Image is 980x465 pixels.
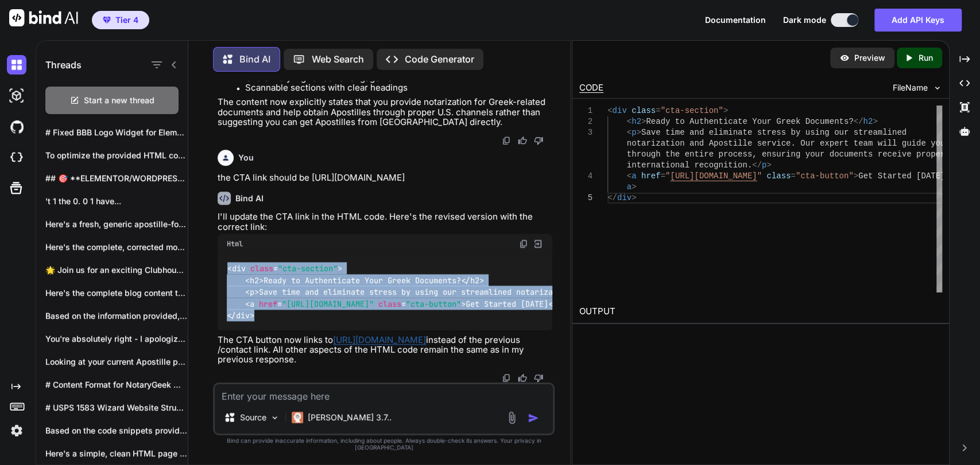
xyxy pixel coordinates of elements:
span: < > [245,287,259,297]
span: > [766,161,771,170]
span: notarization and Apostille service. Our expert tea [626,139,867,148]
img: Claude 3.7 Sonnet (Anthropic) [292,412,303,423]
button: premiumTier 4 [92,11,149,29]
p: # Content Format for NotaryGeek Management System... [45,379,188,390]
span: lined [882,128,907,137]
span: Documentation [705,15,766,25]
img: Bind AI [9,9,78,26]
span: a [626,182,631,192]
p: [PERSON_NAME] 3.7.. [308,412,392,423]
span: div [617,193,632,202]
p: 't 1 the 0. 0 1 have... [45,196,188,207]
span: "cta-section" [660,106,723,115]
div: 2 [579,116,592,127]
p: Preview [854,52,885,64]
p: Source [240,412,266,423]
img: Pick Models [270,413,280,423]
span: h2 [470,275,479,285]
span: h2 [632,117,641,126]
span: Dark mode [783,14,826,26]
span: p [632,128,636,137]
a: [URL][DOMAIN_NAME] [333,334,426,345]
img: dislike [534,136,543,145]
img: cloudideIcon [7,148,26,167]
p: Code Generator [405,54,474,64]
p: Run [919,52,933,64]
img: icon [528,412,539,424]
span: a [250,298,254,308]
span: div [236,310,250,320]
img: Open in Browser [533,239,543,249]
span: > [641,117,646,126]
span: p [250,287,254,297]
div: 4 [579,171,592,182]
img: like [518,373,527,382]
span: class [250,263,273,273]
div: 1 [579,105,592,116]
span: < [626,128,631,137]
p: Here's a fresh, generic apostille-focused landing page... [45,218,188,230]
span: </ > [227,310,254,320]
div: CODE [579,83,603,93]
span: Ready to Authenticate Your Greek Documents? [646,117,853,126]
p: the CTA link should be [URL][DOMAIN_NAME] [218,173,552,182]
span: div [232,263,246,273]
span: </ [853,117,863,126]
p: I'll update the CTA link in the HTML code. Here's the revised version with the correct link: [218,212,552,232]
p: The content now explicitly states that you provide notarization for Greek-related documents and h... [218,97,552,127]
span: " [665,171,670,181]
span: < [626,171,631,181]
span: href [259,298,277,308]
span: Html [227,239,243,248]
span: > [723,106,727,115]
span: > [632,182,636,192]
p: Here's the complete, corrected mobile-first HTML code:... [45,241,188,253]
span: < [626,117,631,126]
span: p [762,161,766,170]
span: h2 [863,117,873,126]
p: Here's the complete blog content transformed for... [45,287,188,299]
span: href [641,171,661,181]
span: international recognition. [626,161,752,170]
span: = [660,171,665,181]
span: [URL][DOMAIN_NAME] [670,171,757,181]
p: Here's a simple, clean HTML page that... [45,448,188,459]
span: s receive proper [867,150,944,159]
span: class [378,298,401,308]
img: premium [103,17,111,24]
span: Start a new thread [84,95,154,106]
p: Based on the code snippets provided, this... [45,425,188,436]
span: </ > [461,275,484,285]
span: Get Started [DATE] [858,171,945,181]
button: Documentation [705,15,766,25]
div: 5 [579,193,592,204]
span: FileName [893,82,928,93]
img: dislike [534,373,543,382]
span: > [632,193,636,202]
p: Bind can provide inaccurate information, including about people. Always double-check its answers.... [213,437,555,451]
span: > [853,171,858,181]
li: Scannable sections with clear headings [245,83,552,92]
span: </ [607,193,617,202]
span: " [757,171,761,181]
p: You're absolutely right - I apologize for... [45,333,188,345]
img: copy [502,373,511,382]
img: settings [7,421,26,440]
img: preview [839,53,850,63]
h2: OUTPUT [572,299,949,323]
span: class [632,106,656,115]
span: "cta-section" [278,263,338,273]
span: </ > [548,298,567,308]
img: githubDark [7,117,26,136]
p: Bind AI [239,54,270,64]
span: < = > [227,263,342,273]
p: 🌟 Join us for an exciting Clubhouse... [45,264,188,276]
span: = [656,106,660,115]
img: chevron down [932,83,942,93]
span: class [766,171,791,181]
h6: Bind AI [235,193,264,204]
img: attachment [505,411,518,424]
img: darkAi-studio [7,86,26,105]
span: < [607,106,612,115]
span: "cta-button" [795,171,853,181]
